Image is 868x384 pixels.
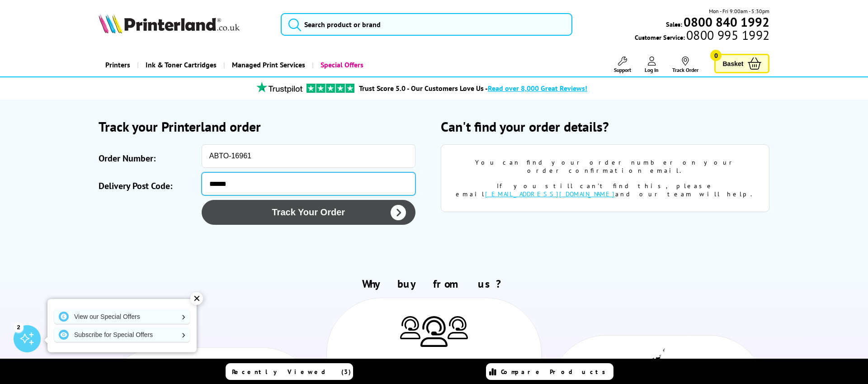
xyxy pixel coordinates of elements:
[488,84,587,93] span: Read over 8,000 Great Reviews!
[232,368,351,376] span: Recently Viewed (3)
[252,82,307,93] img: trustpilot rating
[722,57,743,70] span: Basket
[486,363,613,380] a: Compare Products
[307,84,354,93] img: trustpilot rating
[685,31,769,39] span: 0800 995 1992
[420,316,448,347] img: Printer Experts
[312,53,370,76] a: Special Offers
[137,53,223,76] a: Ink & Toner Cartridges
[455,182,756,198] div: If you still can't find this, please email and our team will help.
[666,20,682,28] span: Sales:
[710,50,722,61] span: 0
[714,54,769,73] a: Basket 0
[99,149,197,168] label: Order Number:
[485,190,615,198] a: [EMAIL_ADDRESS][DOMAIN_NAME]
[226,363,353,380] a: Recently Viewed (3)
[99,177,197,195] label: Delivery Post Code:
[645,57,659,73] a: Log In
[614,66,631,73] span: Support
[682,18,769,26] a: 0800 840 1992
[99,118,428,135] h2: Track your Printerland order
[672,57,698,73] a: Track Order
[223,53,312,76] a: Managed Print Services
[202,144,415,168] input: eg: SOA123456 or SO123456
[99,53,137,76] a: Printers
[400,316,420,339] img: Printer Experts
[381,356,488,382] div: 30+ Printer Experts Ready to Take Your Call
[448,316,468,339] img: Printer Experts
[202,200,415,225] button: Track Your Order
[281,13,572,36] input: Search product or brand
[501,368,610,376] span: Compare Products
[684,14,769,30] b: 0800 840 1992
[190,292,203,305] div: ✕
[99,14,240,33] img: Printerland Logo
[441,118,770,135] h2: Can't find your order details?
[645,66,659,73] span: Log In
[99,277,770,291] h2: Why buy from us?
[146,53,217,76] span: Ink & Toner Cartridges
[455,158,756,175] div: You can find your order number on your order confirmation email.
[54,327,190,342] a: Subscribe for Special Offers
[99,14,269,35] a: Printerland Logo
[614,57,631,73] a: Support
[635,31,769,42] span: Customer Service:
[54,309,190,324] a: View our Special Offers
[709,7,769,15] span: Mon - Fri 9:00am - 5:30pm
[14,322,24,332] div: 2
[359,84,587,93] a: Trust Score 5.0 - Our Customers Love Us -Read over 8,000 Great Reviews!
